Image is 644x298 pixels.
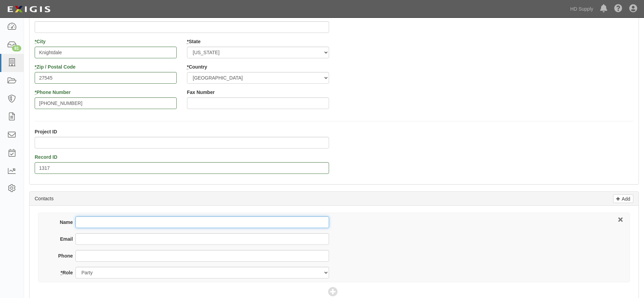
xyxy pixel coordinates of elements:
[567,2,597,16] a: HD Supply
[35,90,36,95] abbr: required
[30,192,639,206] div: Contacts
[35,38,46,45] label: City
[187,63,207,70] label: Country
[35,64,36,70] abbr: required
[187,39,189,44] abbr: required
[328,287,340,297] span: Add Contact
[50,269,75,276] label: Role
[187,38,201,45] label: State
[620,195,630,203] p: Add
[5,3,52,15] img: logo-5460c22ac91f19d4615b14bd174203de0afe785f0fc80cf4dbbc73dc1793850b.png
[35,39,36,44] abbr: required
[187,64,189,70] abbr: required
[187,89,215,96] label: Fax Number
[35,63,75,70] label: Zip / Postal Code
[613,194,633,203] a: Add
[614,5,622,13] i: Help Center - Complianz
[35,89,71,96] label: Phone Number
[50,236,75,242] label: Email
[35,128,57,135] label: Project ID
[50,219,75,226] label: Name
[12,45,21,51] div: 81
[50,252,75,259] label: Phone
[35,154,57,160] label: Record ID
[60,270,62,275] abbr: required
